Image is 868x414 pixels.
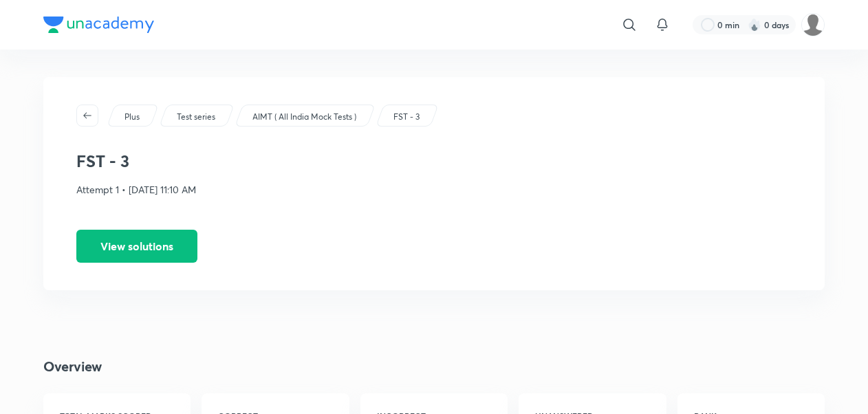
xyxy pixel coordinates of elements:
p: AIMT ( All India Mock Tests ) [252,111,356,123]
img: Saarush Gupta [801,13,825,36]
p: Attempt 1 • [DATE] 11:10 AM [76,182,792,197]
p: Plus [124,111,140,123]
img: streak [748,18,761,32]
h3: FST - 3 [76,151,792,171]
p: FST - 3 [393,111,420,123]
p: Test series [177,111,215,123]
a: Plus [122,111,142,123]
a: Test series [175,111,218,123]
a: AIMT ( All India Mock Tests ) [250,111,359,123]
button: View solutions [76,230,197,263]
h4: Overview [43,356,825,377]
img: Company Logo [43,17,154,33]
a: FST - 3 [391,111,422,123]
